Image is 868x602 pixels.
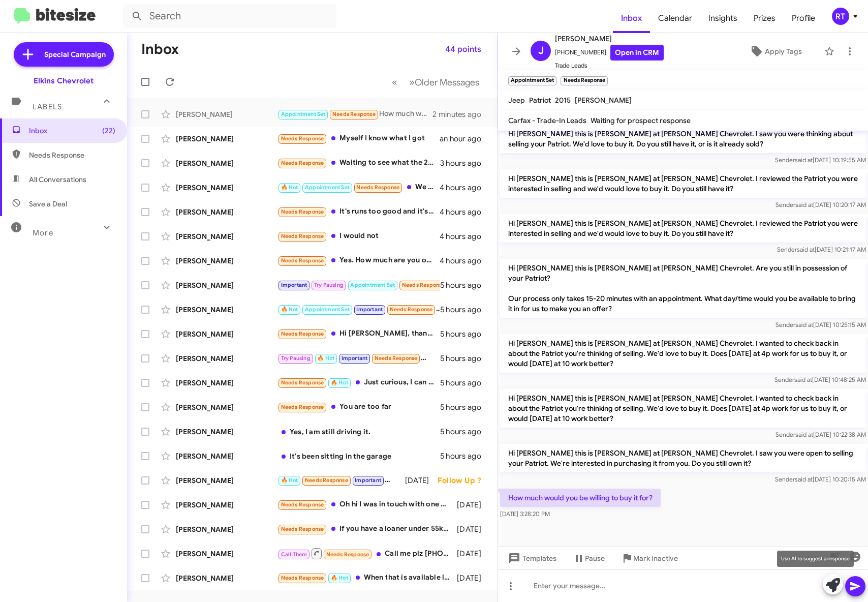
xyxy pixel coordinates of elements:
div: Follow Up ? [438,475,489,486]
div: Just curious, I can have the fender fixed [277,377,440,388]
div: Oh hi I was in touch with one of your team he said he'll let me know when the cheaper model exuin... [277,499,455,510]
span: Trade Leads [555,61,664,71]
span: [PERSON_NAME] [575,96,632,105]
span: Appointment Set [350,282,395,288]
span: Needs Response [305,477,348,484]
span: Save a Deal [29,199,67,209]
div: 4 hours ago [440,183,489,193]
div: 5 hours ago [440,402,489,412]
span: 🔥 Hot [317,355,334,362]
span: said at [795,201,813,208]
input: Search [123,4,336,28]
p: How much would you be willing to buy it for? [500,489,661,507]
div: [PERSON_NAME] [176,231,277,242]
div: [PERSON_NAME] [176,451,277,461]
a: Inbox [613,4,650,33]
span: Needs Response [281,257,324,264]
div: 2:30 pm [277,304,440,315]
div: [PERSON_NAME] [176,427,277,437]
p: Hi [PERSON_NAME] this is [PERSON_NAME] at [PERSON_NAME] Chevrolet. I reviewed the Patriot you wer... [500,214,866,243]
div: You are too far [277,401,440,413]
span: Waiting for prospect response [591,116,691,125]
span: said at [797,246,815,253]
span: Sender [DATE] 10:22:38 AM [776,431,866,438]
button: 44 points [437,40,489,58]
div: Use AI to suggest a response [777,551,854,567]
span: 🔥 Hot [281,184,298,191]
span: Sender [DATE] 10:48:25 AM [774,376,866,383]
div: [PERSON_NAME] [176,183,277,193]
div: Yes. How much are you offering? [277,255,440,266]
div: When that is available let me know [277,572,455,584]
div: [DATE] [455,549,489,559]
span: said at [795,431,813,438]
span: said at [795,156,813,164]
span: [PHONE_NUMBER] [555,45,664,61]
p: Hi [PERSON_NAME] this is [PERSON_NAME] at [PERSON_NAME] Chevrolet. Are you still in possession of... [500,259,866,318]
span: Try Pausing [314,282,344,288]
span: Sender [DATE] 10:25:15 AM [776,321,866,328]
div: Hi [PERSON_NAME], thanks for following up. [PERSON_NAME] has been doing a great job trying to acc... [277,328,440,340]
div: [PERSON_NAME] [176,256,277,266]
button: Previous [386,72,404,93]
a: Prizes [746,4,784,33]
span: 44 points [445,40,481,58]
span: Appointment Set [305,184,350,191]
div: 5 hours ago [440,451,489,461]
span: Sender [DATE] 10:20:17 AM [776,201,866,208]
span: Important [281,282,307,288]
div: 5 hours ago [440,329,489,339]
p: Hi [PERSON_NAME] this is [PERSON_NAME] at [PERSON_NAME] Chevrolet. I saw you were open to selling... [500,444,866,472]
h1: Inbox [141,41,179,57]
div: 5 hours ago [440,280,489,290]
span: Templates [506,549,556,567]
a: Insights [700,4,746,33]
span: Call Them [281,551,307,558]
span: Inbox [29,126,115,136]
div: Thanks [277,474,405,486]
span: Important [355,477,381,484]
span: 🔥 Hot [331,575,348,581]
div: [PERSON_NAME] [176,158,277,168]
button: Pause [565,549,613,567]
button: RT [823,8,857,25]
div: [PERSON_NAME] [176,329,277,339]
span: Needs Response [281,160,324,166]
span: Needs Response [281,575,324,581]
span: said at [795,321,813,328]
div: 3 hours ago [440,158,489,168]
button: Apply Tags [731,42,819,61]
div: I would not [277,230,440,242]
p: Hi [PERSON_NAME] this is [PERSON_NAME] at [PERSON_NAME] Chevrolet. I reviewed the Patriot you wer... [500,169,866,198]
span: Profile [784,4,823,33]
span: 2015 [555,96,571,105]
p: Hi [PERSON_NAME] this is [PERSON_NAME] at [PERSON_NAME] Chevrolet. I saw you were thinking about ... [500,125,866,153]
div: [PERSON_NAME] [176,134,277,144]
a: Open in CRM [610,45,664,61]
div: 2 minutes ago [432,109,489,119]
span: Needs Response [281,404,324,410]
span: Mark Inactive [633,549,678,567]
span: J [538,43,544,59]
span: « [392,76,397,88]
div: Myself I know what I got [277,133,440,144]
div: It's runs too good and it's paid for. [277,206,440,218]
span: Needs Response [281,330,324,337]
div: [PERSON_NAME] [176,378,277,388]
div: [DATE] [455,500,489,510]
span: Appointment Set [281,111,326,117]
span: Apply Tags [765,42,802,61]
div: 4 hours ago [440,207,489,217]
div: [PERSON_NAME] [176,500,277,510]
div: How much would you be willing to buy it for? [277,108,432,120]
span: » [409,76,415,88]
button: Templates [498,549,565,567]
span: Needs Response [281,526,324,532]
div: It's been sitting in the garage [277,451,440,461]
button: Next [403,72,485,93]
p: Hi [PERSON_NAME] this is [PERSON_NAME] at [PERSON_NAME] Chevrolet. I wanted to check back in abou... [500,389,866,428]
span: Needs Response [402,282,445,288]
span: Needs Response [332,111,376,117]
div: Not really but thanks again. I would definitely come back if I ever go to a Chevy. [277,279,440,291]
